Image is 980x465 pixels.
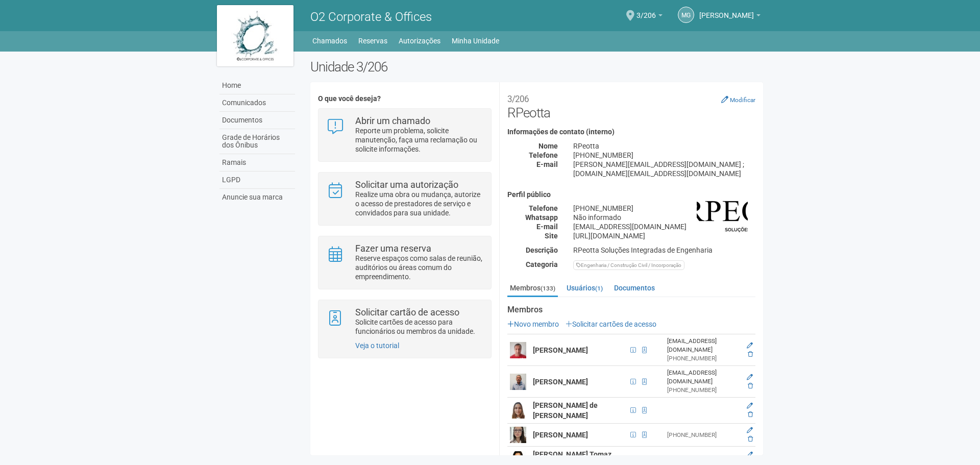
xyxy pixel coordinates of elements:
a: Usuários(1) [564,280,605,296]
div: [EMAIL_ADDRESS][DOMAIN_NAME] [667,369,740,386]
strong: Membros [507,305,755,314]
strong: Telefone [529,204,558,212]
a: Anuncie sua marca [219,189,295,206]
strong: Telefone [529,151,558,159]
div: [PHONE_NUMBER] [667,386,740,395]
strong: Descrição [526,246,558,254]
h4: Perfil público [507,191,755,199]
a: Excluir membro [748,382,753,389]
p: Realize uma obra ou mudança, autorize o acesso de prestadores de serviço e convidados para sua un... [355,190,483,217]
a: Solicitar cartões de acesso [566,320,656,328]
a: Reservas [358,34,387,48]
a: Solicitar uma autorização Realize uma obra ou mudança, autorize o acesso de prestadores de serviç... [326,180,483,217]
a: Chamados [312,34,347,48]
strong: Fazer uma reserva [355,243,431,254]
strong: Nome [538,142,558,150]
p: Reporte um problema, solicite manutenção, faça uma reclamação ou solicite informações. [355,126,483,154]
div: RPeotta [566,141,763,151]
small: (133) [541,285,555,292]
strong: E-mail [536,160,558,168]
div: [URL][DOMAIN_NAME] [566,231,763,240]
div: [PERSON_NAME][EMAIL_ADDRESS][DOMAIN_NAME] ; [DOMAIN_NAME][EMAIL_ADDRESS][DOMAIN_NAME] [566,160,763,178]
strong: [PERSON_NAME] [533,378,588,386]
p: Reserve espaços como salas de reunião, auditórios ou áreas comum do empreendimento. [355,254,483,281]
a: Excluir membro [748,411,753,418]
strong: Abrir um chamado [355,115,430,126]
a: Comunicados [219,94,295,112]
strong: [PERSON_NAME] de [PERSON_NAME] [533,401,598,420]
a: MG [678,7,694,23]
a: Editar membro [747,374,753,381]
a: Editar membro [747,451,753,458]
a: Documentos [611,280,657,296]
a: Membros(133) [507,280,558,297]
a: Abrir um chamado Reporte um problema, solicite manutenção, faça uma reclamação ou solicite inform... [326,116,483,154]
h2: RPeotta [507,90,755,120]
span: Monica Guedes [699,2,754,19]
a: [PERSON_NAME] [699,13,761,21]
h4: Informações de contato (interno) [507,128,755,136]
div: [EMAIL_ADDRESS][DOMAIN_NAME] [667,337,740,354]
span: O2 Corporate & Offices [310,10,432,24]
a: Veja o tutorial [355,341,399,350]
img: user.png [510,342,526,358]
a: 3/206 [636,13,663,21]
div: [PHONE_NUMBER] [566,151,763,160]
a: Home [219,77,295,94]
div: [PHONE_NUMBER] [667,431,740,439]
small: 3/206 [507,94,529,104]
img: user.png [510,427,526,443]
a: Novo membro [507,320,559,328]
a: Editar membro [747,427,753,434]
strong: E-mail [536,223,558,231]
a: Ramais [219,154,295,172]
div: Engenharia / Construção Civil / Incorporação [573,260,684,270]
a: Editar membro [747,402,753,409]
a: Modificar [721,95,755,104]
small: Modificar [730,96,755,104]
a: Excluir membro [748,351,753,358]
img: business.png [697,191,748,242]
strong: Solicitar uma autorização [355,179,458,190]
img: user.png [510,402,526,419]
img: user.png [510,374,526,390]
span: 3/206 [636,2,656,19]
strong: Whatsapp [525,213,558,222]
a: LGPD [219,172,295,189]
div: RPeotta Soluções Integradas de Engenharia [566,246,763,255]
strong: [PERSON_NAME] [533,431,588,439]
a: Fazer uma reserva Reserve espaços como salas de reunião, auditórios ou áreas comum do empreendime... [326,244,483,281]
a: Documentos [219,112,295,129]
strong: Site [545,232,558,240]
h4: O que você deseja? [318,95,491,103]
strong: Solicitar cartão de acesso [355,307,459,317]
strong: [PERSON_NAME] [533,346,588,354]
a: Grade de Horários dos Ônibus [219,129,295,154]
a: Minha Unidade [452,34,499,48]
a: Editar membro [747,342,753,349]
a: Autorizações [399,34,440,48]
div: Não informado [566,213,763,222]
div: [PHONE_NUMBER] [566,204,763,213]
h2: Unidade 3/206 [310,59,763,75]
small: (1) [595,285,603,292]
strong: Categoria [526,260,558,268]
p: Solicite cartões de acesso para funcionários ou membros da unidade. [355,317,483,336]
div: [EMAIL_ADDRESS][DOMAIN_NAME] [566,222,763,231]
img: logo.jpg [217,5,293,66]
a: Excluir membro [748,435,753,443]
a: Solicitar cartão de acesso Solicite cartões de acesso para funcionários ou membros da unidade. [326,308,483,336]
div: [PHONE_NUMBER] [667,354,740,363]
